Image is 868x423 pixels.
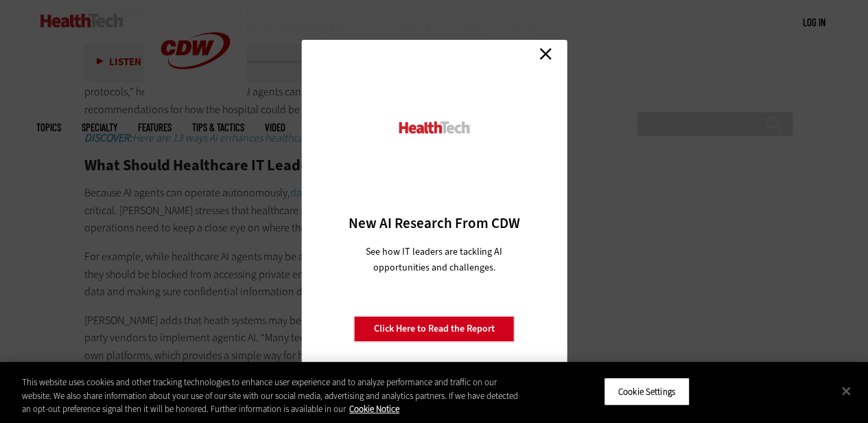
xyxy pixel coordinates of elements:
h3: New AI Research From CDW [325,214,543,233]
a: Close [535,43,556,64]
div: This website uses cookies and other tracking technologies to enhance user experience and to analy... [22,376,521,416]
a: Click Here to Read the Report [354,316,515,342]
img: HealthTech_0.png [397,120,471,135]
a: More information about your privacy [349,403,399,415]
button: Close [831,376,861,406]
p: See how IT leaders are tackling AI opportunities and challenges. [349,244,519,275]
button: Cookie Settings [604,377,690,406]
